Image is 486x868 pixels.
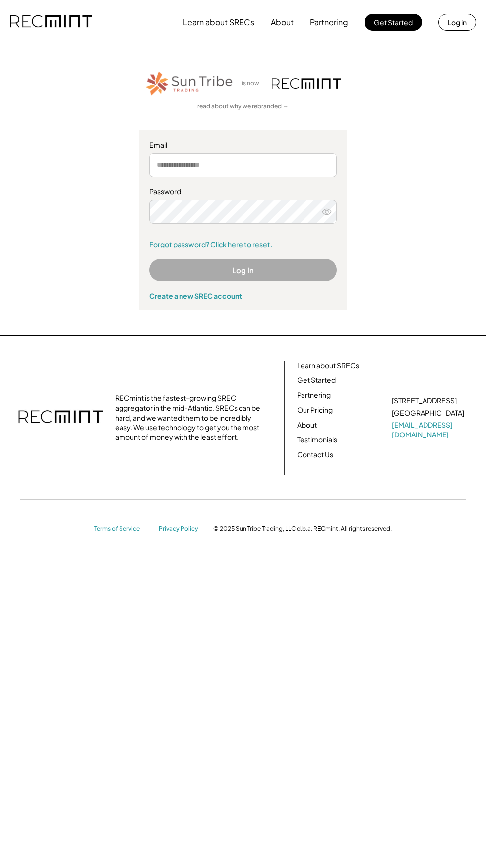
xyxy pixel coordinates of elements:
div: Email [149,140,337,150]
button: Get Started [364,14,422,31]
button: Learn about SRECs [183,12,254,32]
button: Partnering [310,12,348,32]
div: is now [239,79,267,88]
a: Our Pricing [297,405,333,415]
a: Terms of Service [94,525,149,533]
button: Log In [149,259,337,281]
a: Contact Us [297,450,333,460]
img: recmint-logotype%403x.png [10,5,92,39]
div: © 2025 Sun Tribe Trading, LLC d.b.a. RECmint. All rights reserved. [213,525,392,533]
div: [STREET_ADDRESS] [392,396,457,406]
a: [EMAIL_ADDRESS][DOMAIN_NAME] [392,420,466,439]
button: Log in [438,14,476,31]
a: Forgot password? Click here to reset. [149,240,337,249]
div: Create a new SREC account [149,291,337,300]
img: recmint-logotype%403x.png [272,78,341,89]
a: Partnering [297,390,331,400]
a: Testimonials [297,435,337,445]
a: Learn about SRECs [297,361,359,371]
a: About [297,420,317,430]
a: read about why we rebranded → [197,102,289,111]
a: Privacy Policy [159,525,203,533]
div: RECmint is the fastest-growing SREC aggregator in the mid-Atlantic. SRECs can be hard, and we wan... [115,393,264,442]
button: About [271,12,294,32]
img: recmint-logotype%403x.png [18,400,103,435]
div: [GEOGRAPHIC_DATA] [392,408,464,418]
div: Password [149,187,337,197]
img: STT_Horizontal_Logo%2B-%2BColor.png [145,70,234,97]
a: Get Started [297,375,336,385]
